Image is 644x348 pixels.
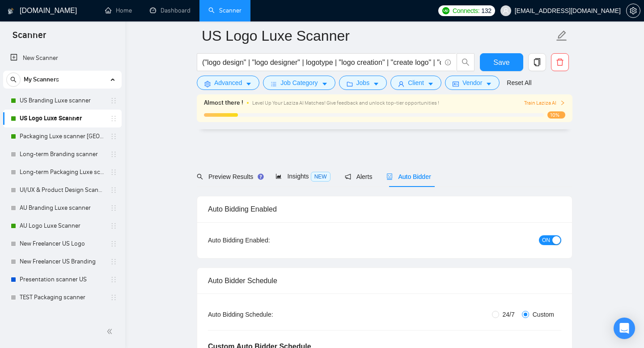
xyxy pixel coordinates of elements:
button: Save [480,53,523,71]
span: caret-down [246,81,252,87]
span: holder [110,204,117,212]
span: caret-down [428,81,434,87]
span: edit [556,30,568,42]
a: Presentation scanner US [20,271,105,289]
span: Insights [275,173,330,180]
span: Alerts [345,173,373,180]
span: folder [347,81,353,87]
span: holder [110,151,117,158]
span: holder [110,115,117,122]
a: US Branding Luxe scanner [20,92,105,110]
span: Preview Results [197,173,261,180]
span: holder [110,240,117,247]
span: user [398,81,404,87]
span: holder [110,258,117,265]
a: homeHome [105,7,132,14]
span: bars [271,81,277,87]
span: setting [204,81,211,87]
span: search [457,58,474,66]
span: ON [542,235,550,245]
span: user [503,8,509,14]
span: caret-down [486,81,492,87]
span: Connects: [453,6,479,16]
span: double-left [106,327,115,336]
span: Almost there ! [204,98,243,108]
div: Tooltip anchor [257,173,265,181]
span: holder [110,187,117,194]
span: caret-down [373,81,379,87]
a: Long-term Branding scanner [20,145,105,163]
button: folderJobscaret-down [339,76,387,90]
span: holder [110,294,117,301]
a: AU Logo Luxe Scanner [20,217,105,235]
button: idcardVendorcaret-down [445,76,500,90]
a: TEST Packaging scanner [20,289,105,306]
span: caret-down [322,81,328,87]
span: area-chart [275,173,282,179]
span: holder [110,133,117,140]
span: Client [408,78,424,88]
span: copy [529,58,546,66]
button: setting [626,4,640,18]
button: barsJob Categorycaret-down [263,76,335,90]
span: Jobs [356,78,370,88]
span: right [560,100,565,106]
a: searchScanner [208,7,241,14]
div: Auto Bidding Enabled: [208,235,326,245]
span: Auto Bidder [386,173,431,180]
img: upwork-logo.png [442,7,449,14]
span: info-circle [445,59,451,65]
span: setting [627,7,640,14]
span: Level Up Your Laziza AI Matches! Give feedback and unlock top-tier opportunities ! [252,100,439,106]
a: AU Branding Luxe scanner [20,199,105,217]
button: Train Laziza AI [524,99,565,107]
a: setting [626,7,640,14]
span: holder [110,222,117,229]
input: Search Freelance Jobs... [202,57,441,68]
span: Custom [529,310,558,319]
input: Scanner name... [202,25,554,47]
a: New Freelancer US Logo [20,235,105,253]
span: 132 [481,6,491,16]
li: New Scanner [3,49,122,67]
button: delete [551,53,569,71]
a: New Freelancer US Branding [20,253,105,271]
button: search [6,72,21,87]
a: Packaging Luxe scanner [GEOGRAPHIC_DATA] [20,127,105,145]
span: 10% [547,111,565,119]
a: US Logo Luxe Scanner [20,110,105,127]
span: NEW [311,172,330,182]
div: Auto Bidding Enabled [208,196,561,222]
button: search [457,53,475,71]
span: idcard [453,81,459,87]
span: notification [345,174,351,180]
span: search [7,76,20,83]
a: New Scanner [10,49,114,67]
li: My Scanners [3,71,122,306]
img: logo [8,4,14,18]
span: search [197,174,203,180]
div: Auto Bidder Schedule [208,268,561,293]
a: Long-term Packaging Luxe scanner [20,163,105,181]
span: Vendor [462,78,482,88]
span: holder [110,169,117,176]
span: 24/7 [499,310,518,319]
span: Save [493,57,509,68]
a: Reset All [507,78,531,88]
span: Scanner [5,29,53,47]
button: settingAdvancedcaret-down [197,76,259,90]
div: Auto Bidding Schedule: [208,310,326,319]
span: Job Category [280,78,318,88]
span: holder [110,276,117,283]
a: UI/UX & Product Design Scanner [20,181,105,199]
span: holder [110,97,117,104]
span: robot [386,174,393,180]
span: delete [551,58,568,66]
span: My Scanners [24,71,59,89]
a: dashboardDashboard [150,7,191,14]
button: userClientcaret-down [390,76,441,90]
span: Advanced [214,78,242,88]
div: Open Intercom Messenger [614,318,635,339]
button: copy [528,53,546,71]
